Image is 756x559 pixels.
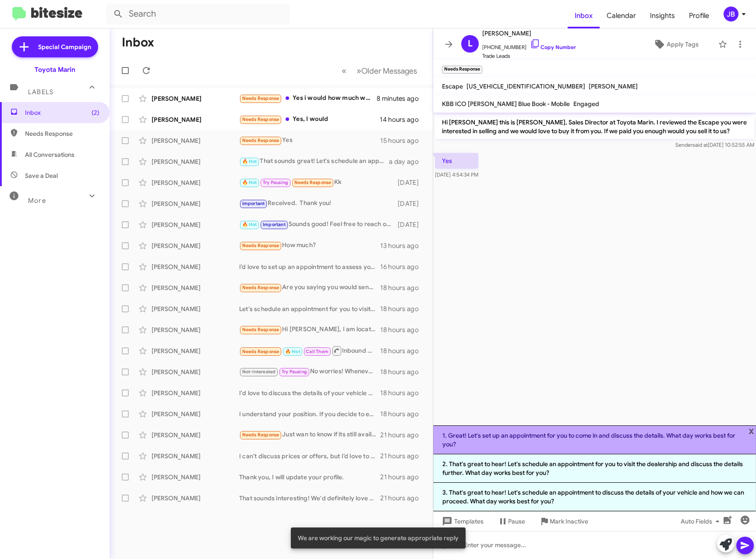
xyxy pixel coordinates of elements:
div: [PERSON_NAME] [152,473,239,481]
span: Templates [440,513,484,529]
div: 16 hours ago [380,262,426,271]
div: Yes, I would [239,114,380,124]
div: [PERSON_NAME] [152,389,239,397]
span: 🔥 Hot [242,180,257,185]
span: Save a Deal [25,171,58,180]
span: [DATE] 4:54:34 PM [435,171,478,178]
span: Auto Fields [681,513,723,529]
span: KBB ICO [PERSON_NAME] Blue Book - Mobile [442,100,570,108]
span: Needs Response [242,117,279,122]
span: Labels [28,88,53,96]
button: Auto Fields [674,513,730,529]
div: 21 hours ago [380,473,426,481]
span: Trade Leads [482,52,576,60]
span: Needs Response [242,432,279,438]
div: Received. Thank you! [239,198,396,209]
button: Pause [491,513,532,529]
span: x [749,425,754,436]
span: Mark Inactive [550,513,588,529]
div: [PERSON_NAME] [152,241,239,250]
div: [PERSON_NAME] [152,325,239,334]
button: Mark Inactive [532,513,595,529]
div: [PERSON_NAME] [152,199,239,208]
div: How much? [239,241,380,251]
div: No worries! Whenever you're ready, just let us know. We're here to help when the time comes. [239,367,380,377]
div: Sounds good! Feel free to reach out anytime in October to discuss your vehicle further. Looking f... [239,219,396,230]
span: Call Them [306,349,329,354]
li: 3. That's great to hear! Let's schedule an appointment to discuss the details of your vehicle and... [433,483,756,511]
span: Try Pausing [282,369,307,375]
div: [DATE] [396,199,426,208]
span: Engaged [573,100,599,108]
div: [PERSON_NAME] [152,115,239,124]
div: [PERSON_NAME] [152,157,239,166]
div: 18 hours ago [380,325,426,334]
span: 🔥 Hot [285,349,300,354]
span: [PERSON_NAME] [482,28,576,39]
input: Search [106,4,290,25]
div: Yes i would how much were you thinking? [239,93,377,103]
div: [PERSON_NAME] [152,220,239,229]
span: (2) [92,108,99,117]
span: Sender [DATE] 10:52:55 AM [675,142,754,148]
div: That sounds great! Let's schedule an appointment for [DATE] to discuss your vehicle. Just let me ... [239,156,389,166]
div: a day ago [389,157,426,166]
div: That sounds interesting! We'd definitely love to take a look at your antique vehicle. How about w... [239,494,380,502]
span: Needs Response [294,180,332,185]
span: Important [242,201,265,206]
div: 18 hours ago [380,304,426,313]
span: Needs Response [242,327,279,333]
div: 18 hours ago [380,283,426,292]
div: [PERSON_NAME] [152,494,239,502]
span: Needs Response [25,129,99,138]
div: [PERSON_NAME] [152,347,239,355]
div: [PERSON_NAME] [152,304,239,313]
div: Toyota Marin [35,65,75,74]
div: Just wan to know if its still available ilable [239,430,380,440]
a: Special Campaign [12,36,98,57]
div: I’d love to set up an appointment to assess your 370Z and discuss a potential offer. When are you... [239,262,380,271]
span: Important [263,222,286,227]
span: Needs Response [242,243,279,248]
div: 21 hours ago [380,494,426,502]
li: 1. Great! Let's set up an appointment for you to come in and discuss the details. What day works ... [433,425,756,454]
a: Calendar [600,3,643,28]
span: Insights [643,3,682,28]
span: [US_VEHICLE_IDENTIFICATION_NUMBER] [466,82,585,90]
span: Not-Interested [242,369,276,375]
span: Inbox [25,108,99,117]
div: Inbound Call [239,345,380,356]
span: Try Pausing [263,180,288,185]
span: 🔥 Hot [242,159,257,164]
div: Are you saying you would send someone to look at the car or at the dealership? [239,283,380,293]
button: JB [716,7,746,21]
span: Older Messages [361,66,417,76]
span: Needs Response [242,138,279,143]
span: Needs Response [242,349,279,354]
p: Yes [435,153,478,169]
div: [PERSON_NAME] [152,283,239,292]
div: [PERSON_NAME] [152,262,239,271]
div: 18 hours ago [380,389,426,397]
p: Hi [PERSON_NAME] this is [PERSON_NAME], Sales Director at Toyota Marin. I reviewed the Escape you... [435,114,754,139]
div: 14 hours ago [380,115,426,124]
a: Inbox [568,3,600,28]
div: 18 hours ago [380,410,426,418]
div: [PERSON_NAME] [152,431,239,439]
span: Needs Response [242,96,279,101]
span: Pause [508,513,525,529]
div: JB [724,7,738,21]
div: 18 hours ago [380,347,426,355]
a: Copy Number [530,44,576,50]
span: L [468,37,473,51]
div: [PERSON_NAME] [152,368,239,376]
div: Yes [239,135,380,145]
div: [DATE] [396,178,426,187]
span: » [357,65,361,76]
div: Let's schedule an appointment for you to visit the dealership, and we can discuss the details in ... [239,304,380,313]
span: Escape [442,82,463,90]
span: said at [692,142,708,148]
div: I understand your position. If you decide to explore selling your vehicle in the future, feel fre... [239,410,380,418]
